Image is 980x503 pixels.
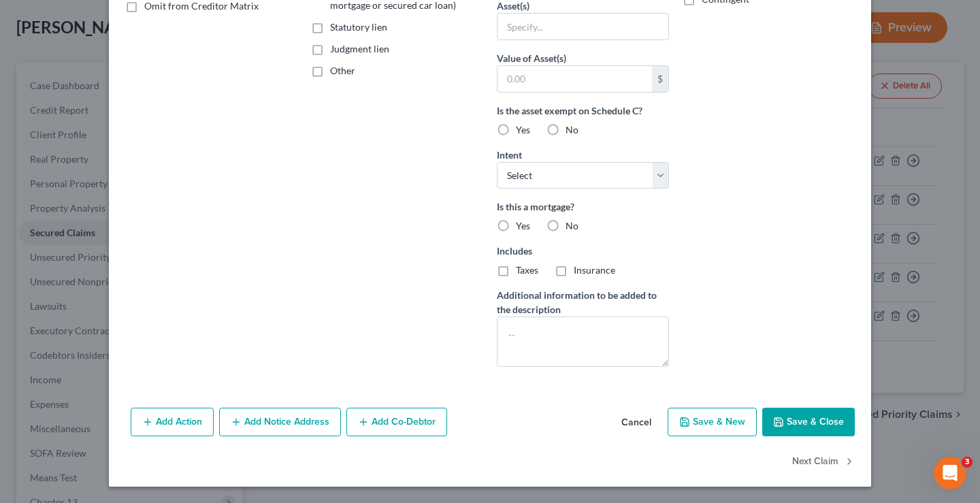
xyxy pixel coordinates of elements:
input: 0.00 [497,66,652,92]
span: No [566,220,578,231]
div: $ [652,66,668,92]
button: Save & New [668,408,757,436]
label: Is this a mortgage? [497,199,669,214]
label: Value of Asset(s) [497,51,566,65]
button: Next Claim [792,447,855,476]
span: Other [330,65,355,76]
span: 3 [962,457,973,468]
span: Yes [516,124,530,135]
button: Add Co-Debtor [346,408,447,436]
button: Cancel [610,409,662,436]
button: Add Notice Address [219,408,341,436]
iframe: Intercom live chat [934,457,966,489]
span: Taxes [516,264,538,276]
span: Statutory lien [330,21,387,33]
label: Is the asset exempt on Schedule C? [497,103,669,118]
label: Includes [497,244,669,258]
button: Save & Close [762,408,855,436]
button: Add Action [131,408,214,436]
span: Insurance [574,264,615,276]
label: Additional information to be added to the description [497,288,669,317]
span: Yes [516,220,530,231]
span: Judgment lien [330,43,389,54]
span: No [566,124,578,135]
label: Intent [497,148,522,162]
input: Specify... [497,14,668,39]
